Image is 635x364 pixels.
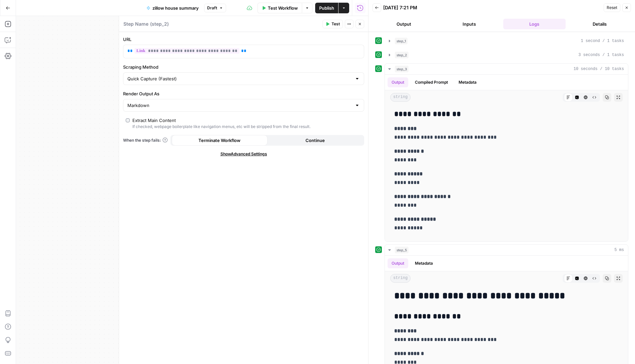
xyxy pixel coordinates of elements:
[132,117,176,124] div: Extract Main Content
[574,66,624,72] span: 10 seconds / 10 tasks
[607,5,617,11] span: Reset
[578,52,624,58] span: 3 seconds / 1 tasks
[207,5,217,11] span: Draft
[220,151,267,157] span: Show Advanced Settings
[388,77,408,87] button: Output
[395,247,409,253] span: step_5
[123,64,364,70] label: Scraping Method
[568,19,631,29] button: Details
[332,21,340,27] span: Test
[411,258,437,268] button: Metadata
[373,19,435,29] button: Output
[395,52,409,58] span: step_2
[127,75,352,82] input: Quick Capture (Fastest)
[126,118,130,122] input: Extract Main ContentIf checked, webpage boilerplate like navigation menus, etc will be stripped f...
[315,3,338,13] button: Publish
[503,19,566,29] button: Logs
[438,19,501,29] button: Inputs
[604,3,620,12] button: Reset
[204,4,226,12] button: Draft
[385,50,628,60] button: 3 seconds / 1 tasks
[614,247,624,253] span: 5 ms
[267,135,363,146] button: Continue
[411,77,452,87] button: Compiled Prompt
[198,137,240,144] span: Terminate Workflow
[132,124,310,130] div: If checked, webpage boilerplate like navigation menus, etc will be stripped from the final result.
[257,3,302,13] button: Test Workflow
[323,20,343,28] button: Test
[455,77,481,87] button: Metadata
[581,38,624,44] span: 1 second / 1 tasks
[385,245,628,255] button: 5 ms
[385,64,628,74] button: 10 seconds / 10 tasks
[152,5,199,11] span: zillow house summary
[127,102,352,109] input: Markdown
[150,21,169,27] span: ( step_2 )
[385,36,628,46] button: 1 second / 1 tasks
[305,137,325,144] span: Continue
[395,66,409,72] span: step_3
[123,90,364,97] label: Render Output As
[385,75,628,241] div: 10 seconds / 10 tasks
[390,93,411,102] span: string
[123,137,168,143] a: When the step fails:
[268,5,298,11] span: Test Workflow
[395,38,408,44] span: step_1
[123,36,364,43] label: URL
[390,274,411,283] span: string
[142,3,203,13] button: zillow house summary
[388,258,408,268] button: Output
[319,5,334,11] span: Publish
